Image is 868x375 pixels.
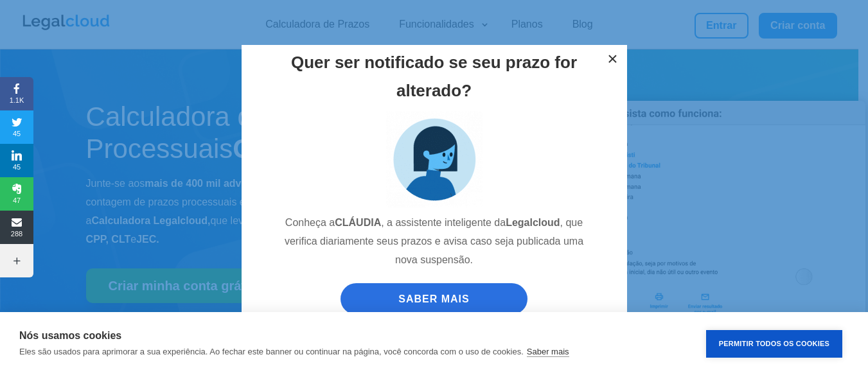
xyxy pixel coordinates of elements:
[599,45,627,73] button: ×
[335,217,381,228] strong: CLÁUDIA
[527,347,569,357] a: Saber mais
[19,330,121,341] strong: Nós usamos cookies
[386,111,483,207] img: claudia_assistente
[506,217,560,228] strong: Legalcloud
[19,347,524,356] p: Eles são usados para aprimorar a sua experiência. Ao fechar este banner ou continuar na página, v...
[706,330,842,358] button: Permitir Todos os Cookies
[277,214,592,279] p: Conheça a , a assistente inteligente da , que verifica diariamente seus prazos e avisa caso seja ...
[341,283,527,315] a: SABER MAIS
[277,48,592,111] h2: Quer ser notificado se seu prazo for alterado?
